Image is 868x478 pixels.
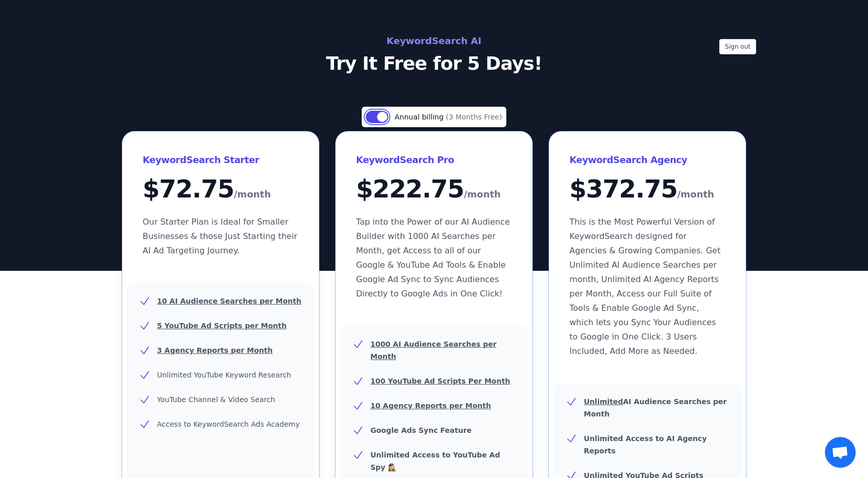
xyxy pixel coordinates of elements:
div: 开放式聊天 [825,437,856,468]
span: Access to KeywordSearch Ads Academy [157,420,300,428]
div: $ 372.75 [569,176,725,203]
u: 100 YouTube Ad Scripts Per Month [370,377,510,385]
span: /month [464,186,501,203]
span: Our Starter Plan is Ideal for Smaller Businesses & those Just Starting their AI Ad Targeting Jour... [143,217,298,255]
div: $ 72.75 [143,176,299,203]
span: YouTube Channel & Video Search [157,395,275,404]
span: /month [234,186,271,203]
u: Unlimited [584,397,623,406]
u: 1000 AI Audience Searches per Month [370,340,497,361]
h3: KeywordSearch Pro [356,152,512,168]
span: Tap into the Power of our AI Audience Builder with 1000 AI Searches per Month, get Access to all ... [356,217,510,298]
span: Unlimited YouTube Keyword Research [157,371,291,379]
u: 5 YouTube Ad Scripts per Month [157,322,287,330]
span: /month [677,186,714,203]
div: $ 222.75 [356,176,512,203]
b: Google Ads Sync Feature [370,426,471,434]
h2: KeywordSearch AI [204,33,664,49]
b: AI Audience Searches per Month [584,397,727,418]
u: 10 Agency Reports per Month [370,402,491,410]
h3: KeywordSearch Starter [143,152,299,168]
p: Try It Free for 5 Days! [204,53,664,74]
button: Sign out [719,39,756,54]
span: (3 Months Free) [446,113,502,121]
u: 3 Agency Reports per Month [157,346,272,354]
b: Unlimited Access to YouTube Ad Spy 🕵️‍♀️ [370,451,500,471]
span: Annual billing [394,113,446,121]
h3: KeywordSearch Agency [569,152,725,168]
span: This is the Most Powerful Version of KeywordSearch designed for Agencies & Growing Companies. Get... [569,217,720,356]
u: 10 AI Audience Searches per Month [157,297,301,305]
b: Unlimited Access to AI Agency Reports [584,434,707,455]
